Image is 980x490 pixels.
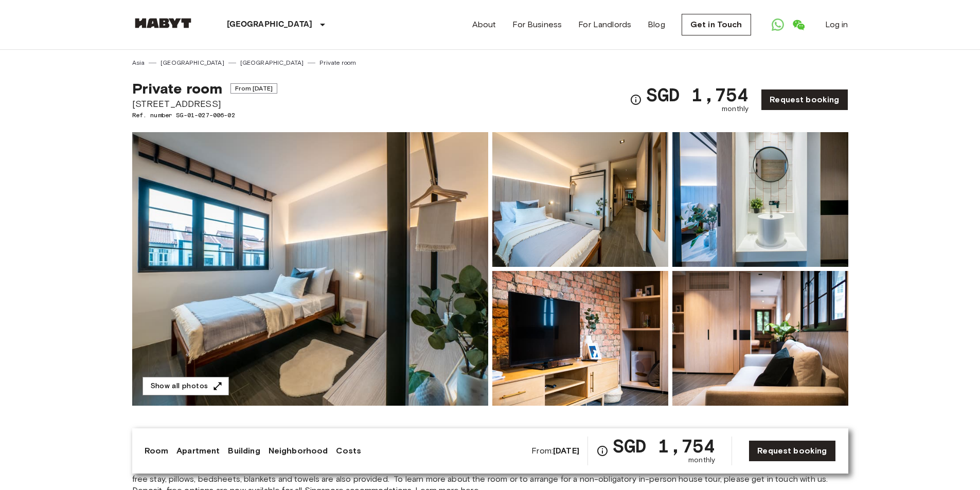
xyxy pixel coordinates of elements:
[531,445,579,457] span: From:
[761,89,848,111] a: Request booking
[472,19,496,31] a: About
[176,445,220,457] a: Apartment
[142,377,229,396] button: Show all photos
[227,19,313,31] p: [GEOGRAPHIC_DATA]
[132,18,194,28] img: Habyt
[788,14,809,35] a: Open WeChat
[132,111,277,120] span: Ref. number SG-01-027-006-02
[722,104,749,114] span: monthly
[336,445,361,457] a: Costs
[688,455,715,465] span: monthly
[682,14,751,35] a: Get in Touch
[319,58,356,67] a: Private room
[230,83,277,94] span: From [DATE]
[492,132,668,267] img: Picture of unit SG-01-027-006-02
[512,19,562,31] a: For Business
[240,58,304,67] a: [GEOGRAPHIC_DATA]
[132,132,488,406] img: Marketing picture of unit SG-01-027-006-02
[145,445,169,457] a: Room
[672,271,848,406] img: Picture of unit SG-01-027-006-02
[672,132,848,267] img: Picture of unit SG-01-027-006-02
[228,445,260,457] a: Building
[648,19,665,31] a: Blog
[161,58,224,67] a: [GEOGRAPHIC_DATA]
[132,97,277,111] span: [STREET_ADDRESS]
[825,19,848,31] a: Log in
[646,85,749,104] span: SGD 1,754
[749,440,835,462] a: Request booking
[613,437,715,455] span: SGD 1,754
[630,94,642,106] svg: Check cost overview for full price breakdown. Please note that discounts apply to new joiners onl...
[578,19,631,31] a: For Landlords
[492,271,668,406] img: Picture of unit SG-01-027-006-02
[553,446,579,456] b: [DATE]
[132,80,223,97] span: Private room
[768,14,788,35] a: Open WhatsApp
[132,58,145,67] a: Asia
[269,445,328,457] a: Neighborhood
[596,445,609,457] svg: Check cost overview for full price breakdown. Please note that discounts apply to new joiners onl...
